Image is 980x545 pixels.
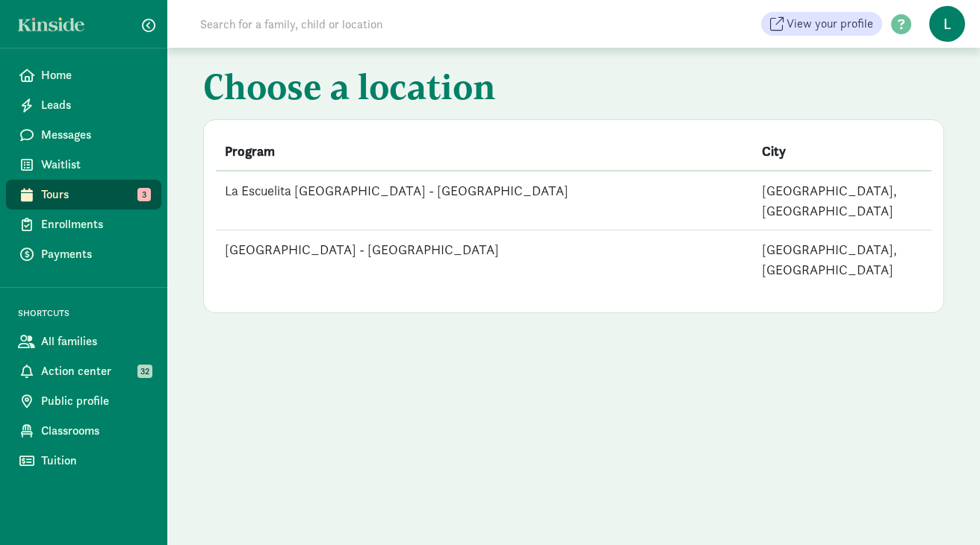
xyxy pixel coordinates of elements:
[6,386,161,416] a: Public profile
[6,416,161,446] a: Classrooms
[216,230,753,289] td: [GEOGRAPHIC_DATA] - [GEOGRAPHIC_DATA]
[787,15,873,33] span: View your profile
[6,446,161,476] a: Tuition
[137,188,151,201] span: 3
[41,66,149,84] span: Home
[191,9,610,39] input: Search for a family, child or location
[137,365,152,378] span: 32
[6,356,161,386] a: Action center 32
[41,333,149,350] span: All families
[6,90,161,120] a: Leads
[6,60,161,90] a: Home
[203,66,944,113] h1: Choose a location
[41,422,149,440] span: Classrooms
[41,392,149,410] span: Public profile
[41,156,149,174] span: Waitlist
[41,452,149,470] span: Tuition
[216,171,753,230] td: La Escuelita [GEOGRAPHIC_DATA] - [GEOGRAPHIC_DATA]
[6,180,161,210] a: Tours 3
[41,245,149,263] span: Payments
[6,120,161,150] a: Messages
[216,132,753,171] th: Program
[753,230,932,289] td: [GEOGRAPHIC_DATA], [GEOGRAPHIC_DATA]
[6,210,161,239] a: Enrollments
[905,473,980,545] iframe: Chat Widget
[6,239,161,269] a: Payments
[41,126,149,144] span: Messages
[41,215,149,233] span: Enrollments
[6,327,161,356] a: All families
[41,96,149,114] span: Leads
[41,186,149,204] span: Tours
[929,6,965,42] span: L
[761,12,882,36] a: View your profile
[41,362,149,380] span: Action center
[6,150,161,180] a: Waitlist
[753,171,932,230] td: [GEOGRAPHIC_DATA], [GEOGRAPHIC_DATA]
[753,132,932,171] th: City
